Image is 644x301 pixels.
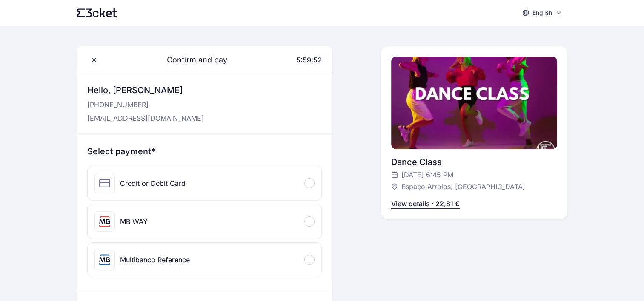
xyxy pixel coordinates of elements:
span: Espaço Arroios, [GEOGRAPHIC_DATA] [401,182,525,192]
p: [EMAIL_ADDRESS][DOMAIN_NAME] [87,113,204,123]
div: Multibanco Reference [120,255,190,265]
span: [DATE] 6:45 PM [401,170,453,180]
p: English [532,9,552,17]
h3: Select payment* [87,145,322,157]
p: [PHONE_NUMBER] [87,99,204,110]
span: Confirm and pay [157,54,227,66]
div: Credit or Debit Card [120,178,186,188]
div: MB WAY [120,216,148,227]
div: Dance Class [391,156,557,168]
h3: Hello, [PERSON_NAME] [87,84,204,96]
p: View details · 22,81 € [391,199,460,209]
span: 5:59:52 [296,56,322,64]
